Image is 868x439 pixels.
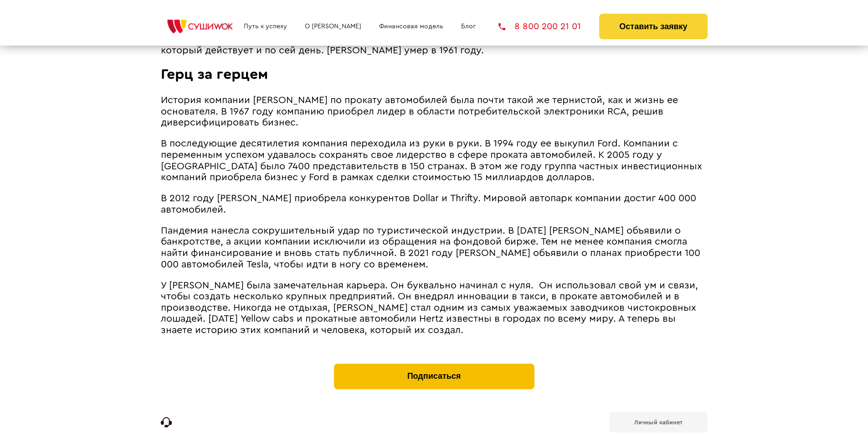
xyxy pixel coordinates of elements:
[498,22,581,31] a: 8 800 200 21 01
[161,34,693,55] span: После [PERSON_NAME] окончательно ушел на пенсию. В 1957 году они с женой основали Фонд [PERSON_NA...
[334,364,534,389] button: Подписаться
[609,412,708,433] a: Личный кабинет
[244,23,287,30] a: Путь к успеху
[161,226,700,269] span: Пандемия нанесла сокрушительный удар по туристической индустрии. В [DATE] [PERSON_NAME] объявили ...
[161,193,696,214] span: В 2012 году [PERSON_NAME] приобрела конкурентов Dollar и Thrifty. Мировой автопарк компании дости...
[161,281,698,335] span: У [PERSON_NAME] была замечательная карьера. Он буквально начинал с нуля. Он использовал свой ум и...
[514,22,581,31] span: 8 800 200 21 01
[161,95,678,127] span: История компании [PERSON_NAME] по прокату автомобилей была почти такой же тернистой, как и жизнь ...
[305,23,361,30] a: О [PERSON_NAME]
[599,14,707,39] button: Оставить заявку
[161,67,268,82] span: Герц за герцем
[379,23,443,30] a: Финансовая модель
[461,23,476,30] a: Блог
[161,139,702,182] span: В последующие десятилетия компания переходила из руки в руки. В 1994 году ее выкупил Ford. Компан...
[634,419,683,425] b: Личный кабинет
